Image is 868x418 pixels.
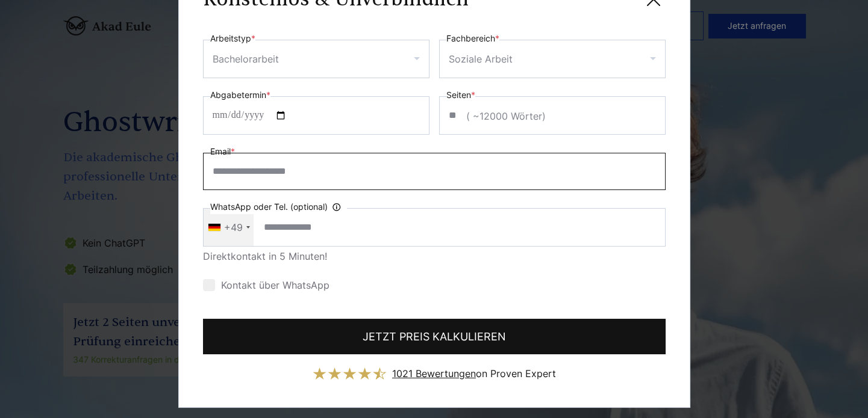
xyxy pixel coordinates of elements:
label: WhatsApp oder Tel. (optional) [210,200,347,214]
label: Abgabetermin [210,88,270,102]
label: Seiten [446,88,475,102]
label: Fachbereich [446,31,499,46]
button: JETZT PREIS KALKULIEREN [203,319,666,354]
div: Bachelorarbeit [213,49,279,69]
span: 1021 Bewertungen [392,367,476,380]
div: Soziale Arbeit [449,49,513,69]
div: on Proven Expert [392,364,556,383]
div: +49 [224,218,243,237]
label: Arbeitstyp [210,31,255,46]
label: Kontakt über WhatsApp [203,279,329,291]
label: Email [210,144,235,159]
div: Telephone country code [204,209,254,246]
div: Direktkontakt in 5 Minuten! [203,247,666,266]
